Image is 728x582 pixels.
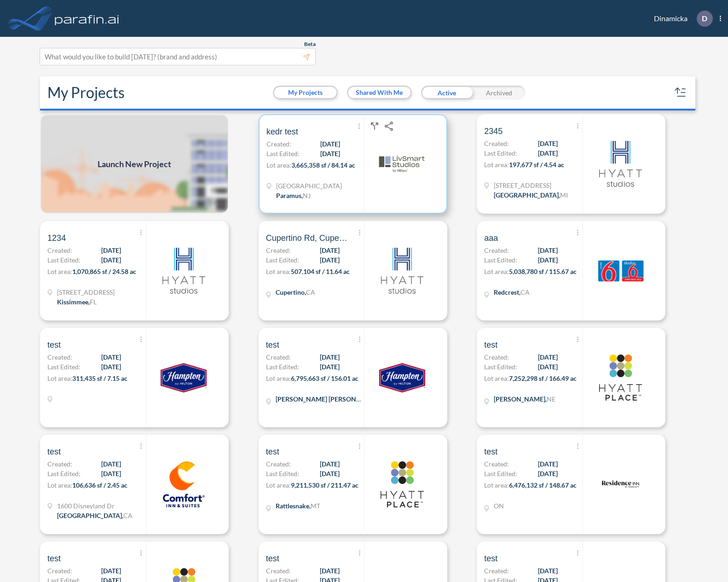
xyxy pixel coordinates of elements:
[484,161,509,169] span: Lot area:
[266,233,349,244] span: Cupertino Rd, Cupertino, CA
[47,481,72,489] span: Lot area:
[47,245,72,255] span: Created:
[276,287,315,297] div: Cupertino, CA
[72,268,136,275] span: 1,070,865 sf / 24.58 ac
[40,114,229,214] a: Launch New Project
[101,459,121,469] span: [DATE]
[266,362,299,372] span: Last Edited:
[47,339,61,350] span: test
[473,114,692,214] a: 2345Created:[DATE]Last Edited:[DATE]Lot area:197,677 sf / 4.54 ac[STREET_ADDRESS][GEOGRAPHIC_DATA...
[255,114,474,214] a: kedr testCreated:[DATE]Last Edited:[DATE]Lot area:3,665,358 sf / 84.14 ac[GEOGRAPHIC_DATA]Paramus...
[276,191,311,200] div: Paramus, NJ
[509,268,577,275] span: 5,038,780 sf / 115.67 ac
[47,459,72,469] span: Created:
[72,374,127,382] span: 311,435 sf / 7.15 ac
[276,501,320,511] div: Rattlesnake, MT
[291,481,358,489] span: 9,211,530 sf / 211.47 ac
[57,501,133,511] span: 1600 Disneyland Dr
[255,221,474,320] a: Cupertino Rd, Cupertino, [GEOGRAPHIC_DATA]Created:[DATE]Last Edited:[DATE]Lot area:507,104 sf / 1...
[484,255,517,265] span: Last Edited:
[320,362,340,372] span: [DATE]
[320,139,340,149] span: [DATE]
[101,566,121,576] span: [DATE]
[538,148,558,158] span: [DATE]
[640,11,721,27] div: Dinamicka
[702,14,707,23] p: D
[276,395,381,403] span: [PERSON_NAME] [PERSON_NAME] ,
[509,481,577,489] span: 6,476,132 sf / 148.67 ac
[266,469,299,478] span: Last Edited:
[72,481,127,489] span: 106,636 sf / 2.45 ac
[484,566,509,576] span: Created:
[266,374,291,382] span: Lot area:
[538,362,558,372] span: [DATE]
[520,288,530,296] span: CA
[320,459,340,469] span: [DATE]
[161,355,207,401] img: logo
[276,288,306,296] span: Cupertino ,
[266,446,279,457] span: test
[494,394,555,404] div: Lamar, NE
[598,355,644,401] img: logo
[266,268,291,275] span: Lot area:
[303,192,311,199] span: NJ
[484,339,497,350] span: test
[101,255,121,265] span: [DATE]
[101,362,121,372] span: [DATE]
[47,352,72,362] span: Created:
[379,141,425,187] img: logo
[291,161,355,169] span: 3,665,358 sf / 84.14 ac
[473,435,692,534] a: testCreated:[DATE]Last Edited:[DATE]Lot area:6,476,132 sf / 148.67 acONlogo
[320,352,340,362] span: [DATE]
[379,355,425,401] img: logo
[266,149,300,158] span: Last Edited:
[484,245,509,255] span: Created:
[484,139,509,148] span: Created:
[560,191,568,199] span: MI
[47,566,72,576] span: Created:
[509,374,577,382] span: 7,252,298 sf / 166.49 ac
[673,85,688,100] button: sort
[266,352,291,362] span: Created:
[311,502,320,510] span: MT
[320,149,340,158] span: [DATE]
[494,502,504,510] span: ON
[484,481,509,489] span: Lot area:
[276,394,363,404] div: Glen Elder, KS
[484,459,509,469] span: Created:
[494,395,547,403] span: [PERSON_NAME] ,
[484,148,517,158] span: Last Edited:
[320,566,340,576] span: [DATE]
[36,221,255,320] a: 1234Created:[DATE]Last Edited:[DATE]Lot area:1,070,865 sf / 24.58 ac[STREET_ADDRESS]Kissimmee,FLlogo
[47,268,72,275] span: Lot area:
[57,512,123,519] span: [GEOGRAPHIC_DATA] ,
[47,233,66,244] span: 1234
[266,245,291,255] span: Created:
[538,255,558,265] span: [DATE]
[320,255,340,265] span: [DATE]
[509,161,564,169] span: 197,677 sf / 4.54 ac
[598,141,644,187] img: logo
[57,298,90,306] span: Kissimmee ,
[47,469,81,478] span: Last Edited:
[291,268,350,275] span: 507,104 sf / 11.64 ac
[161,248,207,294] img: logo
[484,553,497,564] span: test
[53,9,121,28] img: logo
[306,288,315,296] span: CA
[484,352,509,362] span: Created:
[484,362,517,372] span: Last Edited:
[90,298,97,306] span: FL
[348,87,410,98] button: Shared With Me
[98,158,171,170] span: Launch New Project
[266,459,291,469] span: Created:
[276,181,342,191] span: Garden State Plaza Blvd
[266,126,298,137] span: kedr test
[57,287,115,297] span: 3242 Vineland Rd
[484,374,509,382] span: Lot area:
[291,374,358,382] span: 6,795,663 sf / 156.01 ac
[266,339,279,350] span: test
[473,86,525,99] div: Archived
[101,352,121,362] span: [DATE]
[47,362,81,372] span: Last Edited:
